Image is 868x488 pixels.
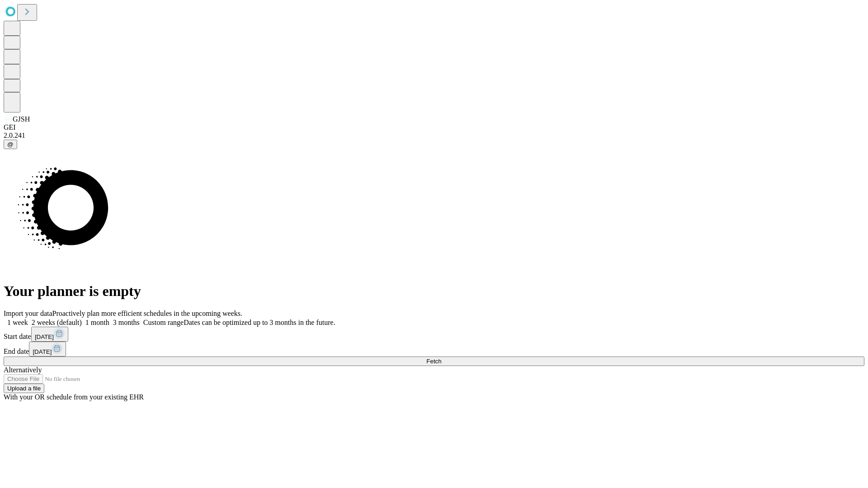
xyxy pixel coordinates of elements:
span: [DATE] [33,348,52,355]
div: GEI [4,123,864,131]
button: [DATE] [31,327,68,342]
div: End date [4,342,864,357]
span: 3 months [113,319,140,326]
button: @ [4,140,17,149]
span: Custom range [143,319,184,326]
button: [DATE] [29,342,66,357]
span: Import your data [4,310,52,317]
span: With your OR schedule from your existing EHR [4,393,144,401]
span: Dates can be optimized up to 3 months in the future. [184,319,335,326]
span: Proactively plan more efficient schedules in the upcoming weeks. [52,310,242,317]
span: 2 weeks (default) [32,319,82,326]
h1: Your planner is empty [4,283,864,300]
span: Alternatively [4,366,42,374]
span: Fetch [426,358,441,365]
div: Start date [4,327,864,342]
span: GJSH [13,115,30,123]
button: Fetch [4,357,864,366]
span: @ [7,141,14,148]
span: 1 week [7,319,28,326]
button: Upload a file [4,384,44,393]
span: [DATE] [35,333,54,340]
span: 1 month [85,319,109,326]
div: 2.0.241 [4,131,864,140]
